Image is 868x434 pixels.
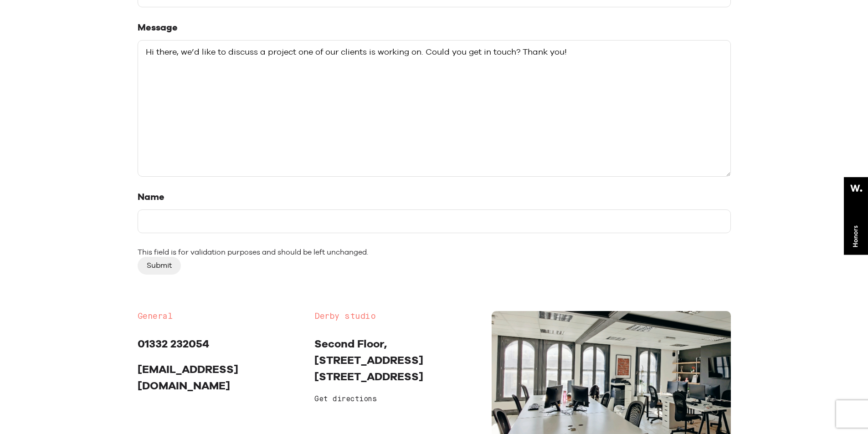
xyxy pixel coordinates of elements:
p: Second Floor, [STREET_ADDRESS] [STREET_ADDRESS] [314,336,478,385]
a: Get directions [314,396,376,403]
label: Name [138,191,731,203]
a: 01332 232054 [138,337,209,350]
input: Submit [138,257,181,274]
label: Message [138,22,731,33]
h2: General [138,311,301,322]
h2: Derby studio [314,311,478,322]
div: This field is for validation purposes and should be left unchanged. [138,248,731,257]
a: [EMAIL_ADDRESS][DOMAIN_NAME] [138,363,238,392]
